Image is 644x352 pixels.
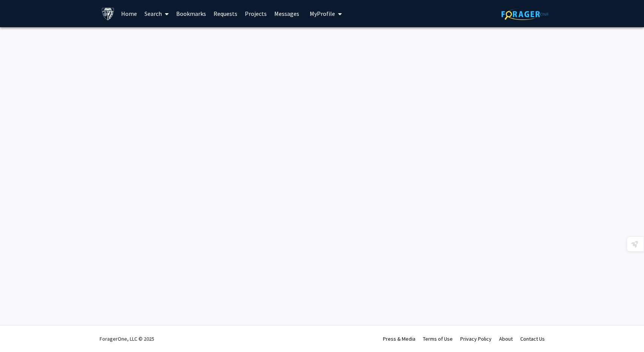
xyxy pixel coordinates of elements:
[383,335,415,342] a: Press & Media
[423,335,453,342] a: Terms of Use
[271,0,303,27] a: Messages
[499,335,513,342] a: About
[612,318,638,346] iframe: Chat
[241,0,271,27] a: Projects
[172,0,210,27] a: Bookmarks
[210,0,241,27] a: Requests
[520,335,545,342] a: Contact Us
[141,0,172,27] a: Search
[460,335,492,342] a: Privacy Policy
[101,7,115,20] img: Johns Hopkins University Logo
[117,0,141,27] a: Home
[310,10,335,17] span: My Profile
[100,326,154,352] div: ForagerOne, LLC © 2025
[501,8,549,20] img: ForagerOne Logo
